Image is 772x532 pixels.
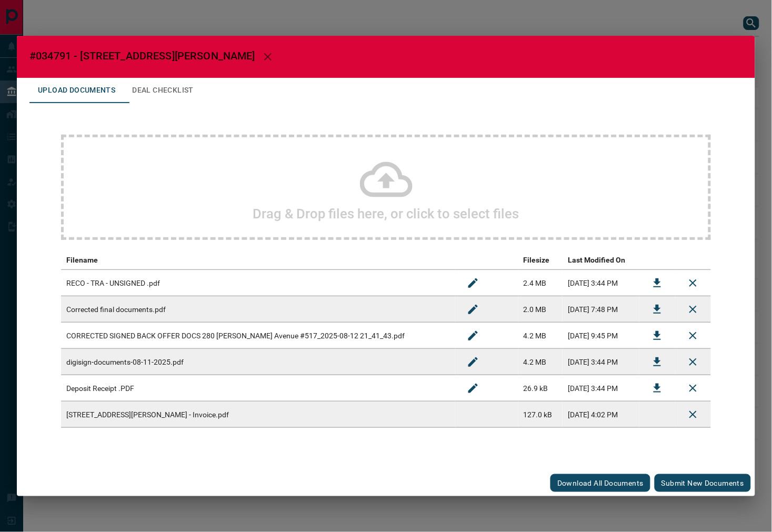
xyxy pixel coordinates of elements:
button: Deal Checklist [124,78,202,103]
td: Corrected final documents.pdf [61,296,455,323]
th: delete file action column [675,250,711,270]
td: CORRECTED SIGNED BACK OFFER DOCS 280 [PERSON_NAME] Avenue #517_2025-08-12 21_41_43.pdf [61,323,455,349]
button: Remove File [680,297,706,322]
button: Remove File [680,323,706,348]
button: Delete [680,402,706,427]
td: [DATE] 4:02 PM [563,401,639,428]
th: Filesize [518,250,563,270]
button: Download [645,323,670,348]
button: Download [645,376,670,401]
button: Download [645,349,670,375]
h2: Drag & Drop files here, or click to select files [253,206,519,222]
span: #034791 - [STREET_ADDRESS][PERSON_NAME] [29,49,255,62]
td: [STREET_ADDRESS][PERSON_NAME] - Invoice.pdf [61,401,455,428]
button: Remove File [680,270,706,296]
button: Upload Documents [29,78,124,103]
button: Download All Documents [550,474,650,492]
td: 4.2 MB [518,349,563,375]
td: Deposit Receipt .PDF [61,375,455,401]
td: digisign-documents-08-11-2025.pdf [61,349,455,375]
td: 2.0 MB [518,296,563,323]
button: Download [645,297,670,322]
td: 2.4 MB [518,270,563,296]
td: [DATE] 3:44 PM [563,349,639,375]
th: Filename [61,250,455,270]
th: Last Modified On [563,250,639,270]
button: Rename [460,376,486,401]
button: Rename [460,270,486,296]
td: [DATE] 3:44 PM [563,270,639,296]
td: [DATE] 7:48 PM [563,296,639,323]
td: [DATE] 3:44 PM [563,375,639,401]
button: Submit new documents [655,474,751,492]
td: 127.0 kB [518,401,563,428]
button: Rename [460,297,486,322]
div: Drag & Drop files here, or click to select files [61,135,711,240]
th: download action column [639,250,675,270]
button: Rename [460,323,486,348]
button: Rename [460,349,486,375]
button: Download [645,270,670,296]
td: RECO - TRA - UNSIGNED .pdf [61,270,455,296]
td: 26.9 kB [518,375,563,401]
button: Remove File [680,349,706,375]
td: 4.2 MB [518,323,563,349]
th: edit column [455,250,518,270]
button: Remove File [680,376,706,401]
td: [DATE] 9:45 PM [563,323,639,349]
